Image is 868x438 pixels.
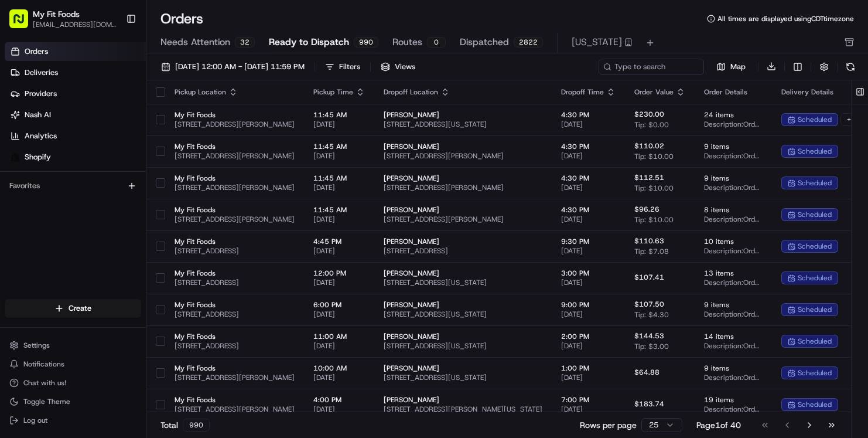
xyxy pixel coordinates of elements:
span: [STREET_ADDRESS][PERSON_NAME] [175,183,295,192]
div: Pickup Time [313,87,365,97]
button: Notifications [5,356,141,372]
span: • [127,182,131,191]
a: Shopify [5,148,146,167]
span: [DATE] [561,120,616,129]
span: [STREET_ADDRESS][PERSON_NAME] [384,215,542,224]
span: [DATE] [561,151,616,161]
span: Tip: $10.00 [634,152,674,161]
span: [PERSON_NAME] [384,269,542,278]
span: Knowledge Base [23,230,90,242]
div: 0 [427,37,446,47]
span: 9 items [704,300,763,310]
span: $107.41 [634,273,664,282]
span: Views [395,62,415,72]
span: Description: Order #779612, Customer: [PERSON_NAME], Customer's 6 Order, [US_STATE], Day: [DATE] ... [704,246,763,256]
span: 11:45 AM [313,205,365,215]
span: 14 items [704,332,763,341]
div: Past conversations [12,152,78,162]
button: Refresh [842,59,859,75]
span: My Fit Foods [175,110,295,120]
span: Description: Order #727461, Customer: [PERSON_NAME], 1st Order, [US_STATE], Day: [DATE] | Time: 1... [704,120,763,129]
img: 1736555255976-a54dd68f-1ca7-489b-9aae-adbdc363a1c4 [23,182,33,192]
img: Wisdom Oko [12,171,30,193]
span: scheduled [798,305,832,314]
span: Orders [25,46,48,57]
span: scheduled [798,400,832,409]
h1: Orders [160,9,203,28]
img: Nash [12,12,35,35]
span: scheduled [798,273,832,283]
span: [DATE] [313,341,365,351]
span: My Fit Foods [175,332,295,341]
span: 6:00 PM [313,300,365,310]
a: Analytics [5,127,146,145]
span: scheduled [798,210,832,219]
span: $96.26 [634,205,659,214]
span: 9:30 PM [561,237,616,246]
span: 13 items [704,269,763,278]
span: [DATE] [313,120,365,129]
span: [STREET_ADDRESS][PERSON_NAME] [384,151,542,161]
span: $183.74 [634,399,664,409]
span: scheduled [798,115,832,124]
span: Tip: $4.30 [634,310,669,320]
span: [US_STATE] [572,35,622,49]
span: 10:00 AM [313,364,365,373]
span: Tip: $10.00 [634,184,674,193]
p: Welcome 👋 [12,47,213,66]
span: $110.02 [634,141,664,151]
button: Start new chat [199,116,213,130]
span: [STREET_ADDRESS] [175,246,295,256]
span: 9 items [704,364,763,373]
span: Pylon [117,259,142,268]
span: 4:30 PM [561,142,616,151]
div: 990 [183,419,210,432]
span: Description: Order #807947, Customer: [PERSON_NAME], Customer's 6 Order, [US_STATE], Day: [DATE] ... [704,341,763,351]
span: [STREET_ADDRESS][US_STATE] [384,120,542,129]
span: API Documentation [111,230,188,242]
div: 990 [354,37,378,47]
button: Log out [5,412,141,429]
span: 4:30 PM [561,110,616,120]
button: Settings [5,337,141,354]
span: $107.50 [634,300,664,309]
span: Settings [23,341,50,350]
span: $110.63 [634,236,664,246]
span: [STREET_ADDRESS][US_STATE] [384,373,542,382]
span: $64.88 [634,368,659,377]
button: Map [709,60,753,74]
span: My Fit Foods [175,205,295,215]
div: Total [160,419,210,432]
span: $144.53 [634,331,664,341]
span: 11:00 AM [313,332,365,341]
button: Toggle Theme [5,393,141,410]
span: [PERSON_NAME] [384,300,542,310]
span: [DATE] [561,341,616,351]
div: Order Value [634,87,685,97]
div: We're available if you need us! [53,124,161,133]
div: Dropoff Time [561,87,616,97]
span: Dispatched [460,35,509,49]
span: 11:45 AM [313,174,365,183]
span: Tip: $10.00 [634,215,674,225]
span: My Fit Foods [175,174,295,183]
span: $112.51 [634,173,664,182]
span: Providers [25,89,57,99]
span: 3:00 PM [561,269,616,278]
span: [DATE] 12:00 AM - [DATE] 11:59 PM [175,62,305,72]
span: My Fit Foods [175,300,295,310]
button: Create [5,299,141,318]
div: + 2 [840,113,862,126]
span: 4:45 PM [313,237,365,246]
span: Description: Order #799906, Customer: [PERSON_NAME], Customer's 65 Order, [US_STATE], Day: [DATE]... [704,278,763,287]
span: [DATE] [561,405,616,414]
span: [STREET_ADDRESS][US_STATE] [384,341,542,351]
span: [PERSON_NAME] [384,142,542,151]
span: scheduled [798,368,832,378]
span: 4:30 PM [561,174,616,183]
a: Nash AI [5,106,146,124]
span: Tip: $0.00 [634,120,669,130]
span: [PERSON_NAME] [384,205,542,215]
div: Page 1 of 40 [696,419,741,431]
span: $230.00 [634,110,664,119]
